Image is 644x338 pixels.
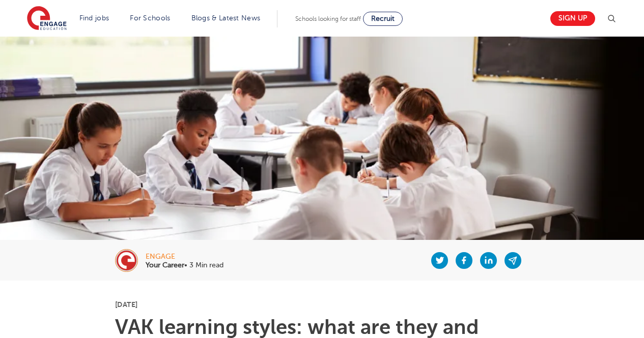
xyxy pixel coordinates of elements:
[146,253,223,260] div: engage
[191,14,261,22] a: Blogs & Latest News
[27,6,67,32] img: Engage Education
[130,14,170,22] a: For Schools
[115,301,529,308] p: [DATE]
[363,12,403,26] a: Recruit
[146,262,223,269] p: • 3 Min read
[550,11,595,26] a: Sign up
[79,14,109,22] a: Find jobs
[146,261,184,269] b: Your Career
[371,15,395,22] span: Recruit
[295,15,361,22] span: Schools looking for staff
